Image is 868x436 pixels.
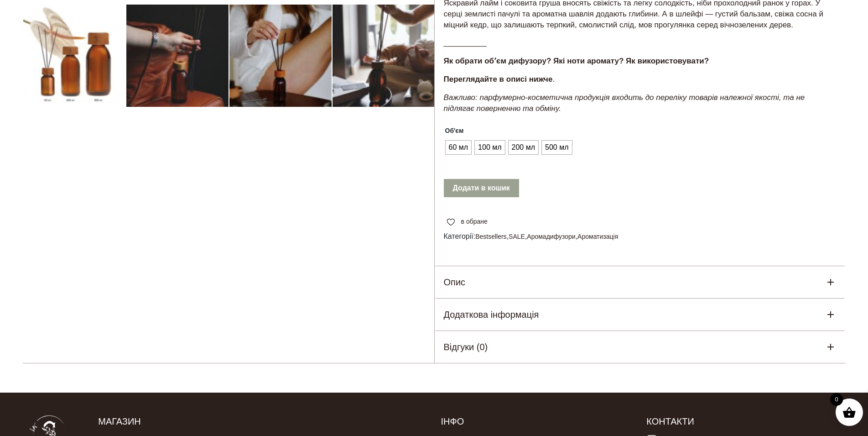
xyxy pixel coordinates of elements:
button: Додати в кошик [444,179,519,197]
em: Важливо: парфумерно-косметична продукція входить до переліку товарів належної якості, та не підля... [444,93,805,113]
span: Категорії: , , , [444,231,837,242]
h5: Магазин [98,415,427,427]
span: 500 мл [543,140,571,155]
h5: Відгуки (0) [444,340,488,354]
label: Об'єм [445,123,464,138]
li: 200 мл [509,141,538,154]
p: __________ [444,37,837,48]
a: Ароматизація [577,233,618,240]
li: 500 мл [542,141,572,154]
span: 0 [830,393,843,406]
a: Аромадифузори [527,233,575,240]
a: Bestsellers [475,233,506,240]
h5: Контакти [646,415,838,427]
span: 100 мл [476,140,504,155]
span: 60 мл [447,140,471,155]
strong: Переглядайте в описі нижче [444,75,553,84]
img: unfavourite.svg [447,219,455,226]
ul: Об'єм [444,139,572,156]
h5: Додаткова інформація [444,308,539,321]
h5: Опис [444,275,466,289]
h5: Інфо [441,415,633,427]
strong: Як обрати обʼєм дифузору? Які ноти аромату? Як використовувати? [444,57,709,65]
li: 100 мл [475,141,504,154]
p: . [444,74,837,85]
span: 200 мл [509,140,537,155]
a: в обране [444,217,491,226]
li: 60 мл [446,141,472,154]
span: в обране [461,217,488,226]
a: SALE [509,233,525,240]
